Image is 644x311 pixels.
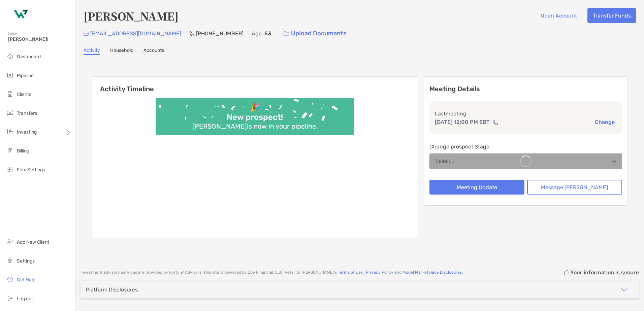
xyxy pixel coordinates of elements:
[224,112,286,122] div: New prospect!
[190,122,320,130] div: [PERSON_NAME] is now in your pipeline.
[435,109,617,118] p: Last meeting
[402,270,462,275] a: Model Marketplace Disclosures
[92,77,418,93] h6: Activity Timeline
[17,277,35,283] span: Get Help
[8,3,32,27] img: Zoe Logo
[17,129,37,135] span: Investing
[84,8,179,24] h4: [PERSON_NAME]
[6,109,14,117] img: transfers icon
[17,110,37,116] span: Transfers
[17,73,34,78] span: Pipeline
[84,32,89,36] img: Email Icon
[17,239,49,245] span: Add New Client
[252,29,262,38] p: Age
[196,29,244,38] p: [PHONE_NUMBER]
[143,47,164,55] a: Accounts
[6,128,14,136] img: investing icon
[620,286,628,294] img: icon arrow
[6,146,14,154] img: billing icon
[6,165,14,173] img: firm-settings icon
[570,269,639,276] p: Your information is secure
[535,8,582,23] button: Open Account
[587,8,636,23] button: Transfer Funds
[110,47,133,55] a: Household
[80,270,463,275] p: Investment advisory services are provided by Forty W Advisors . This site is powered by Zoe Finan...
[6,238,14,246] img: add_new_client icon
[189,31,195,36] img: Phone Icon
[17,167,45,173] span: Firm Settings
[284,31,289,36] img: button icon
[6,275,14,283] img: get-help icon
[17,258,35,264] span: Settings
[90,29,181,38] p: [EMAIL_ADDRESS][DOMAIN_NAME]
[429,142,622,151] p: Change prospect Stage
[17,296,33,302] span: Log out
[338,270,363,275] a: Terms of Use
[264,29,271,38] p: 53
[17,92,31,97] span: Clients
[247,103,263,112] div: 🎉
[429,85,622,93] p: Meeting Details
[86,286,138,293] div: Platform Disclosures
[279,26,351,41] a: Upload Documents
[8,36,71,42] span: [PERSON_NAME]!
[429,180,524,195] button: Meeting Update
[492,119,498,125] img: communication type
[84,47,100,55] a: Activity
[6,52,14,60] img: dashboard icon
[6,294,14,302] img: logout icon
[6,90,14,98] img: clients icon
[593,118,617,126] button: Change
[17,54,41,60] span: Dashboard
[527,180,622,195] button: Message [PERSON_NAME]
[435,118,490,126] p: [DATE] 12:00 PM EDT
[17,148,29,154] span: Billing
[6,256,14,265] img: settings icon
[366,270,393,275] a: Privacy Policy
[6,71,14,79] img: pipeline icon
